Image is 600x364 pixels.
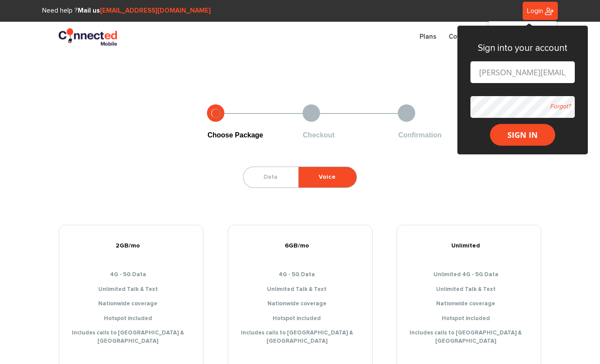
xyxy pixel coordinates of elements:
h5: Unlimited [403,243,534,249]
a: Forgot? [550,104,570,110]
a: [EMAIL_ADDRESS][DOMAIN_NAME] [100,7,211,14]
h5: 6GB/mo [235,243,366,249]
li: 4G - 5G Data [235,271,366,279]
li: Nationwide coverage [66,300,197,308]
input: Email or Customer ID [470,61,575,83]
li: Includes calls to [GEOGRAPHIC_DATA] & [GEOGRAPHIC_DATA] [403,329,534,345]
span: Login [527,7,543,14]
li: Unlimited Talk & Text [235,286,366,294]
li: Hotspot included [403,315,534,323]
strong: Mail us [78,7,211,14]
li: Hotspot included [235,315,366,323]
span: Need help ? [42,7,211,14]
li: Includes calls to [GEOGRAPHIC_DATA] & [GEOGRAPHIC_DATA] [66,329,197,345]
span: Checkout [303,131,335,139]
button: SIGN IN [490,124,555,146]
a: Data [243,167,297,187]
span: Choose Package [207,131,263,139]
a: Voice [299,167,356,187]
li: Nationwide coverage [403,300,534,308]
li: Hotspot included [66,315,197,323]
li: Unlimited Talk & Text [66,286,197,294]
li: Nationwide coverage [235,300,366,308]
li: Includes calls to [GEOGRAPHIC_DATA] & [GEOGRAPHIC_DATA] [235,329,366,345]
a: Coverage [443,28,485,45]
li: 4G - 5G Data [66,271,197,279]
h3: Sign into your account [470,43,575,53]
a: Plans [413,28,443,45]
li: Unlimited Talk & Text [403,286,534,294]
span: Confirmation [398,131,442,139]
h5: 2GB/mo [66,243,197,249]
iframe: Chat Widget [557,322,600,364]
li: Unlimited 4G - 5G Data [403,271,534,279]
